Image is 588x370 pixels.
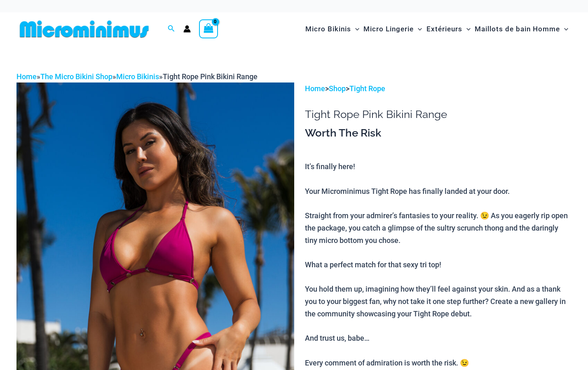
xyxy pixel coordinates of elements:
[40,72,112,81] a: The Micro Bikini Shop
[163,72,258,81] span: Tight Rope Pink Bikini Range
[116,72,159,81] a: Micro Bikinis
[305,25,351,33] font: Micro Bikinis
[305,160,572,369] p: It’s finally here! Your Microminimus Tight Rope has finally landed at your door. Straight from yo...
[424,16,473,42] a: ExtérieursMenu ToggleBasculement du menu
[16,72,37,81] a: Home
[305,84,385,93] font: > >
[426,25,462,33] font: Extérieurs
[414,19,422,40] span: Basculement du menu
[361,16,424,42] a: Micro LingerieMenu ToggleBasculement du menu
[305,126,572,140] h3: Worth The Risk
[303,16,361,42] a: Micro BikinisMenu ToggleBasculement du menu
[349,84,385,93] a: Tight Rope
[16,20,152,38] img: MM SHOP LOGO FLAT
[329,84,346,93] a: Shop
[462,19,471,40] span: Basculement du menu
[183,25,191,33] a: Lien de l’icône du compte
[363,25,414,33] font: Micro Lingerie
[168,24,175,34] a: Lien de l’icône de recherche
[199,19,218,38] a: Voir le panier, vide
[305,108,572,121] h1: Tight Rope Pink Bikini Range
[16,72,258,81] span: » » »
[351,19,359,40] span: Basculement du menu
[305,84,325,93] a: Home
[302,15,572,43] nav: Site Navigation
[560,19,568,40] span: Basculement du menu
[473,16,570,42] a: Maillots de bain HommeMenu ToggleBasculement du menu
[475,25,560,33] font: Maillots de bain Homme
